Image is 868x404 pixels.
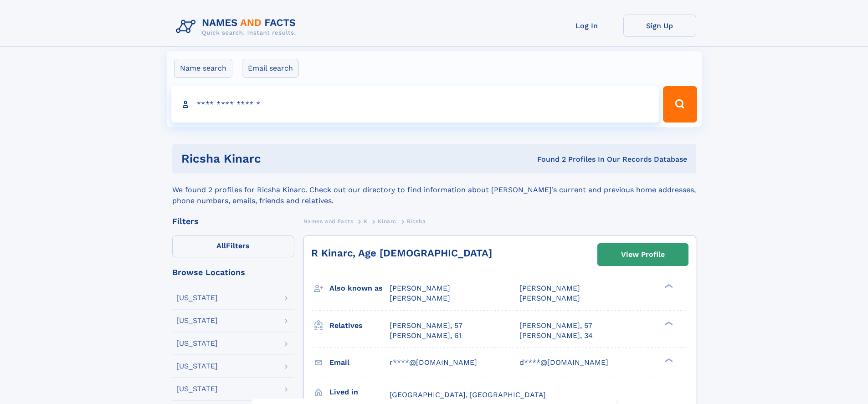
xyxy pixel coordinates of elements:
[311,247,492,259] a: R Kinarc, Age [DEMOGRAPHIC_DATA]
[390,284,450,292] span: [PERSON_NAME]
[216,241,226,250] span: All
[364,215,368,227] a: K
[181,153,399,164] h1: Ricsha Kinarc
[171,86,659,123] input: search input
[176,340,218,347] div: [US_STATE]
[519,284,580,292] span: [PERSON_NAME]
[663,357,673,363] div: ❯
[519,321,592,331] a: [PERSON_NAME], 57
[378,215,396,227] a: Kinarc
[329,318,390,333] h3: Relatives
[364,218,368,225] span: K
[176,385,218,393] div: [US_STATE]
[172,217,294,225] div: Filters
[550,15,623,37] a: Log In
[174,59,232,78] label: Name search
[303,215,354,227] a: Names and Facts
[172,235,294,257] label: Filters
[399,154,687,164] div: Found 2 Profiles In Our Records Database
[329,355,390,370] h3: Email
[176,363,218,370] div: [US_STATE]
[242,59,299,78] label: Email search
[663,283,673,289] div: ❯
[407,218,426,225] span: Ricsha
[390,294,450,302] span: [PERSON_NAME]
[176,317,218,324] div: [US_STATE]
[519,331,593,341] a: [PERSON_NAME], 34
[598,244,688,266] a: View Profile
[663,320,673,326] div: ❯
[390,321,462,331] a: [PERSON_NAME], 57
[621,244,665,265] div: View Profile
[172,268,294,276] div: Browse Locations
[329,384,390,400] h3: Lived in
[663,86,697,123] button: Search Button
[390,331,462,341] a: [PERSON_NAME], 61
[172,174,696,206] div: We found 2 profiles for Ricsha Kinarc. Check out our directory to find information about [PERSON_...
[378,218,396,225] span: Kinarc
[390,390,546,399] span: [GEOGRAPHIC_DATA], [GEOGRAPHIC_DATA]
[329,281,390,296] h3: Also known as
[172,15,303,39] img: Logo Names and Facts
[176,294,218,302] div: [US_STATE]
[519,294,580,302] span: [PERSON_NAME]
[623,15,696,37] a: Sign Up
